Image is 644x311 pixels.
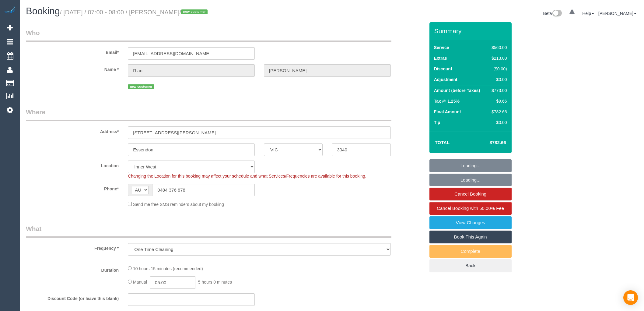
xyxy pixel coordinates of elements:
[133,266,203,271] span: 10 hours 15 minutes (recommended)
[133,280,147,284] span: Manual
[434,55,447,61] label: Extras
[434,109,461,115] label: Final Amount
[128,143,255,156] input: Suburb*
[198,280,232,284] span: 5 hours 0 minutes
[435,140,450,145] strong: Total
[21,265,123,273] label: Duration
[489,76,507,83] div: $0.00
[264,64,391,77] input: Last Name*
[429,231,512,243] a: Book This Again
[429,188,512,200] a: Cancel Booking
[434,66,452,72] label: Discount
[471,140,506,145] h4: $782.66
[489,66,507,72] div: ($0.00)
[21,64,123,72] label: Name *
[489,119,507,125] div: $0.00
[429,259,512,272] a: Back
[434,27,509,34] h3: Summary
[26,28,391,42] legend: Who
[181,9,208,14] span: new customer
[128,84,154,89] span: new customer
[543,11,562,16] a: Beta
[489,55,507,61] div: $213.00
[429,202,512,215] a: Cancel Booking with 50.00% Fee
[180,9,210,16] span: /
[4,6,16,15] img: Automaid Logo
[26,108,391,121] legend: Where
[434,98,460,104] label: Tax @ 1.25%
[437,206,504,211] span: Cancel Booking with 50.00% Fee
[489,109,507,115] div: $782.66
[26,6,60,16] span: Booking
[21,161,123,169] label: Location
[332,143,390,156] input: Post Code*
[21,126,123,135] label: Address*
[21,47,123,55] label: Email*
[434,76,457,83] label: Adjustment
[623,290,638,305] div: Open Intercom Messenger
[552,10,562,18] img: New interface
[21,184,123,192] label: Phone*
[152,184,255,196] input: Phone*
[434,87,480,94] label: Amount (before Taxes)
[21,293,123,302] label: Discount Code (or leave this blank)
[582,11,594,16] a: Help
[128,64,255,77] input: First Name*
[21,243,123,251] label: Frequency *
[128,47,255,60] input: Email*
[489,98,507,104] div: $9.66
[429,216,512,229] a: View Changes
[434,44,449,51] label: Service
[133,202,224,207] span: Send me free SMS reminders about my booking
[598,11,636,16] a: [PERSON_NAME]
[489,44,507,51] div: $560.00
[489,87,507,94] div: $773.00
[26,224,391,238] legend: What
[434,119,440,125] label: Tip
[60,9,209,16] small: / [DATE] / 07:00 - 08:00 / [PERSON_NAME]
[128,174,366,178] span: Changing the Location for this booking may affect your schedule and what Services/Frequencies are...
